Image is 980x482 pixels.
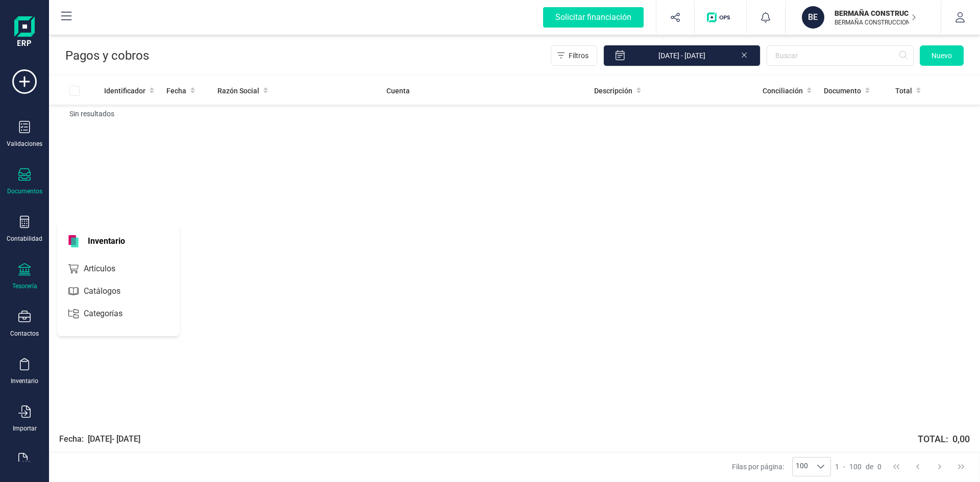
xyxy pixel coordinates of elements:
span: Descripción [594,86,632,96]
p: BERMAÑA CONSTRUCCIONES SL [835,18,916,27]
td: Sin resultados [49,105,980,123]
div: Validaciones [7,140,42,148]
span: Cuenta [386,86,410,96]
div: Inventario [11,377,38,385]
div: Contactos [10,329,39,338]
div: Filas por página: [732,457,831,476]
p: Fecha: [59,433,84,445]
img: Logo Finanedi [14,16,35,49]
span: Nuevo [932,50,952,61]
span: Identificador [104,86,145,96]
span: 0 [877,462,881,472]
span: TOTAL: [918,432,970,446]
span: Catálogos [80,285,139,297]
button: Last Page [951,457,971,476]
button: Previous Page [908,457,927,476]
span: Documento [824,86,861,96]
div: - [835,462,881,472]
span: de [866,462,873,472]
span: Categorías [80,308,141,320]
span: Artículos [80,263,134,275]
span: 1 [835,462,839,472]
span: 100 [849,462,862,472]
span: Fecha [166,86,186,96]
button: Nuevo [920,45,964,66]
div: BE [802,6,824,29]
span: 0,00 [952,432,970,446]
button: Logo de OPS [701,1,740,34]
input: Buscar [767,45,914,66]
button: Next Page [930,457,949,476]
span: Total [895,86,912,96]
div: Tesorería [12,282,37,290]
div: Solicitar financiación [543,7,644,28]
div: Importar [13,424,37,433]
span: Conciliación [763,86,803,96]
span: [DATE] - [DATE] [88,433,140,445]
p: BERMAÑA CONSTRUCCIONES SL [835,8,916,18]
button: BEBERMAÑA CONSTRUCCIONES SLBERMAÑA CONSTRUCCIONES SL [798,1,928,34]
button: Solicitar financiación [531,1,656,34]
button: First Page [887,457,906,476]
p: Pagos y cobros [65,47,149,64]
span: 100 [793,458,811,476]
button: Filtros [551,45,597,66]
span: Razón Social [217,86,259,96]
span: Filtros [569,50,589,61]
div: Documentos [7,187,42,195]
div: Contabilidad [7,235,42,243]
img: Logo de OPS [707,12,734,22]
span: Inventario [82,235,131,247]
